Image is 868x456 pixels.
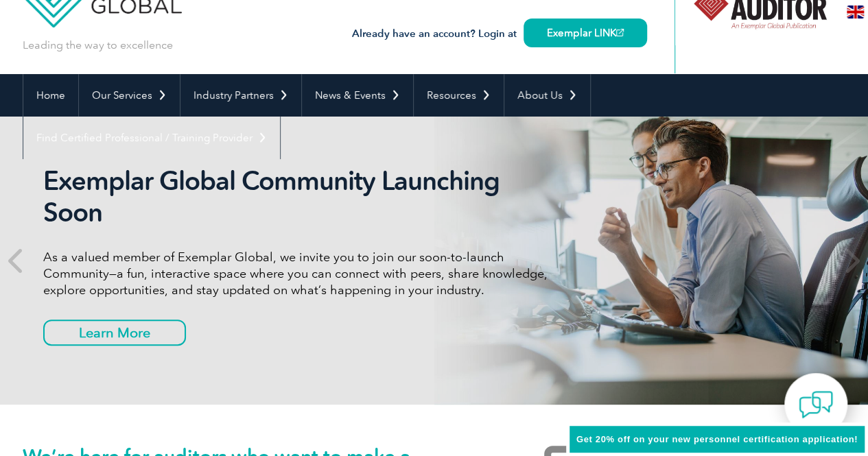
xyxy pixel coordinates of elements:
a: Home [23,74,78,117]
a: Find Certified Professional / Training Provider [23,117,280,159]
a: Our Services [79,74,180,117]
a: Industry Partners [180,74,301,117]
span: Get 20% off on your new personnel certification application! [576,434,858,444]
a: Resources [414,74,504,117]
p: As a valued member of Exemplar Global, we invite you to join our soon-to-launch Community—a fun, ... [43,249,558,298]
a: News & Events [302,74,413,117]
img: en [847,5,864,19]
img: open_square.png [616,29,624,36]
h2: Exemplar Global Community Launching Soon [43,165,558,228]
p: Leading the way to excellence [23,38,173,53]
a: About Us [504,74,590,117]
img: contact-chat.png [799,387,833,422]
a: Exemplar LINK [524,19,647,47]
a: Learn More [43,320,186,346]
h3: Already have an account? Login at [352,25,647,43]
